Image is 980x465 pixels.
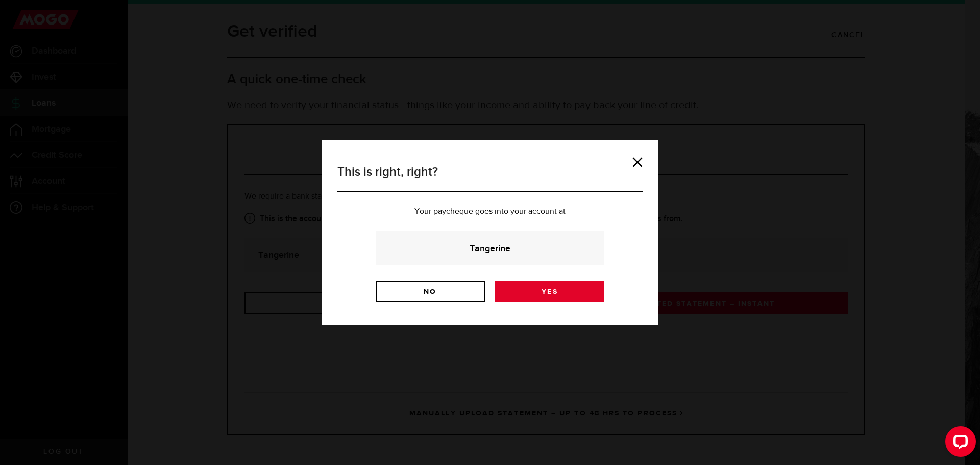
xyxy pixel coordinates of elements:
[376,281,485,302] a: No
[337,163,643,192] h3: This is right, right?
[495,281,604,302] a: Yes
[337,208,643,216] p: Your paycheque goes into your account at
[389,241,591,255] strong: Tangerine
[937,422,980,465] iframe: LiveChat chat widget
